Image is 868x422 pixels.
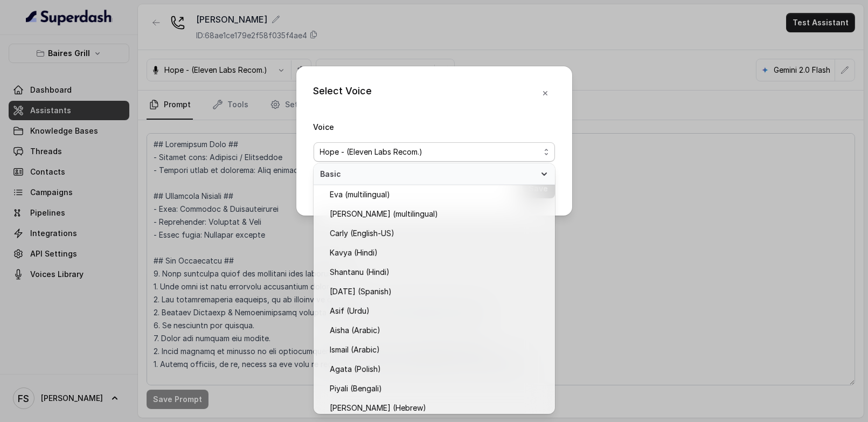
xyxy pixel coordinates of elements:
span: [DATE] (Spanish) [330,285,392,298]
span: [PERSON_NAME] (multilingual) [330,207,438,220]
span: Aisha (Arabic) [330,324,380,337]
div: Hope - (Eleven Labs Recom.) [314,163,555,414]
div: Basic [314,163,555,185]
span: Hope - (Eleven Labs Recom.) [320,146,423,158]
span: Asif (Urdu) [330,305,370,317]
span: Basic [320,169,536,179]
span: Ismail (Arabic) [330,343,380,356]
span: Kavya (Hindi) [330,246,378,259]
span: [PERSON_NAME] (Hebrew) [330,402,426,414]
span: Shantanu (Hindi) [330,266,390,279]
span: Agata (Polish) [330,363,381,376]
span: Carly (English-US) [330,227,394,240]
span: Piyali (Bengali) [330,382,382,395]
span: Eva (multilingual) [330,188,390,201]
button: Hope - (Eleven Labs Recom.) [314,142,555,162]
